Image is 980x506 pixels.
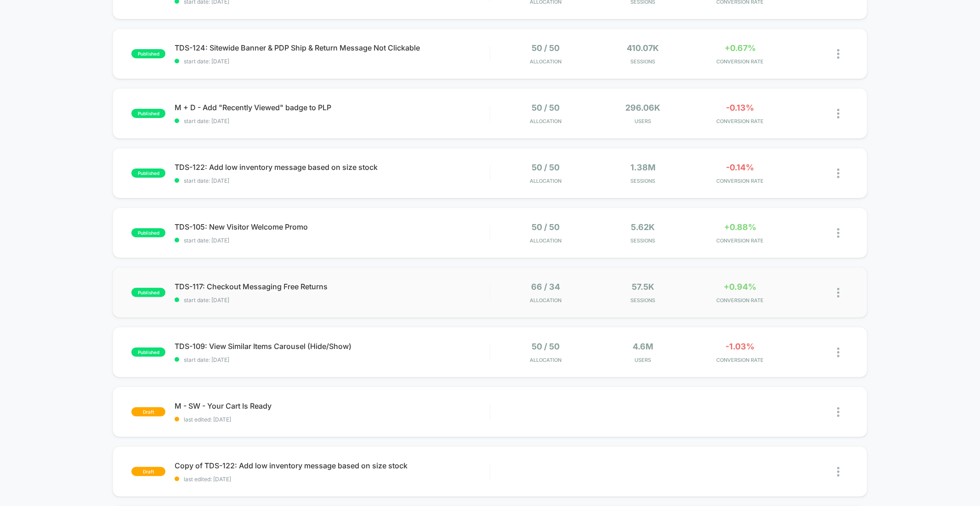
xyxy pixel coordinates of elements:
[131,169,165,178] span: published
[726,103,754,112] span: -0.13%
[530,237,562,244] span: Allocation
[175,163,489,172] span: TDS-122: Add low inventory message based on size stock
[694,118,787,124] span: CONVERSION RATE
[724,222,756,232] span: +0.88%
[175,103,489,112] span: M + D - Add "Recently Viewed" badge to PLP
[175,401,489,410] span: M - SW - Your Cart Is Ready
[131,109,165,118] span: published
[530,118,562,124] span: Allocation
[597,357,690,363] span: Users
[532,43,560,53] span: 50 / 50
[597,237,690,244] span: Sessions
[837,467,839,477] img: close
[175,476,489,483] span: last edited: [DATE]
[631,222,655,232] span: 5.62k
[597,58,690,65] span: Sessions
[175,237,489,244] span: start date: [DATE]
[175,222,489,231] span: TDS-105: New Visitor Welcome Promo
[530,178,562,184] span: Allocation
[694,357,787,363] span: CONVERSION RATE
[597,118,690,124] span: Users
[175,177,489,184] span: start date: [DATE]
[175,461,489,470] span: Copy of TDS-122: Add low inventory message based on size stock
[532,342,560,351] span: 50 / 50
[131,228,165,237] span: published
[131,348,165,357] span: published
[175,43,489,52] span: TDS-124: Sitewide Banner & PDP Ship & Return Message Not Clickable
[175,118,489,124] span: start date: [DATE]
[837,407,839,417] img: close
[694,178,787,184] span: CONVERSION RATE
[694,237,787,244] span: CONVERSION RATE
[597,178,690,184] span: Sessions
[837,348,839,357] img: close
[175,342,489,351] span: TDS-109: View Similar Items Carousel (Hide/Show)
[175,58,489,65] span: start date: [DATE]
[131,49,165,58] span: published
[694,297,787,304] span: CONVERSION RATE
[175,356,489,363] span: start date: [DATE]
[633,342,653,351] span: 4.6M
[837,109,839,118] img: close
[627,43,659,53] span: 410.07k
[837,228,839,238] img: close
[131,288,165,297] span: published
[837,288,839,298] img: close
[694,58,787,65] span: CONVERSION RATE
[726,342,755,351] span: -1.03%
[630,163,656,172] span: 1.38M
[530,297,562,304] span: Allocation
[131,407,165,416] span: draft
[726,163,754,172] span: -0.14%
[724,282,757,292] span: +0.94%
[530,357,562,363] span: Allocation
[175,282,489,291] span: TDS-117: Checkout Messaging Free Returns
[532,282,561,292] span: 66 / 34
[626,103,661,112] span: 296.06k
[532,163,560,172] span: 50 / 50
[632,282,654,292] span: 57.5k
[532,222,560,232] span: 50 / 50
[175,416,489,423] span: last edited: [DATE]
[175,297,489,304] span: start date: [DATE]
[837,49,839,59] img: close
[532,103,560,112] span: 50 / 50
[725,43,756,53] span: +0.67%
[530,58,562,65] span: Allocation
[597,297,690,304] span: Sessions
[131,467,165,476] span: draft
[837,169,839,178] img: close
